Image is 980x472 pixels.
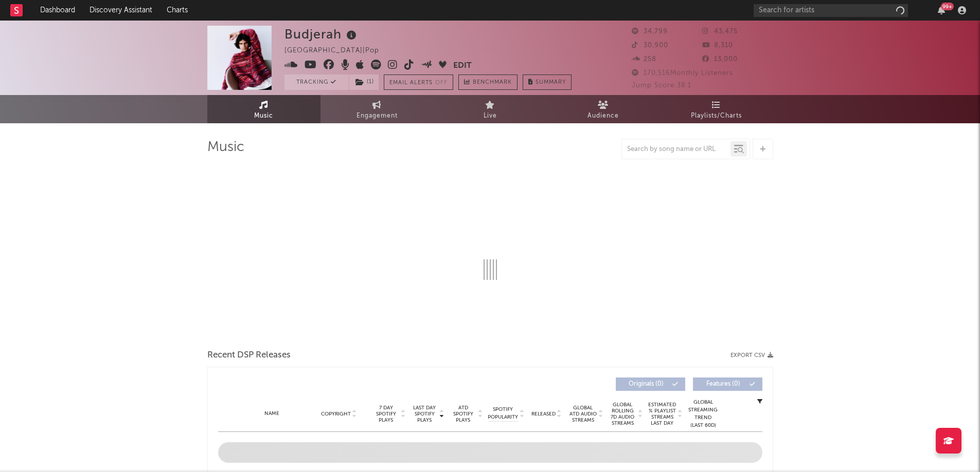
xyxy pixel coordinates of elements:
[531,411,556,417] span: Released
[321,411,351,417] span: Copyright
[632,28,668,35] span: 34,799
[587,110,619,122] span: Audience
[484,110,497,122] span: Live
[702,28,738,35] span: 43,475
[239,410,306,418] div: Name
[284,45,391,57] div: [GEOGRAPHIC_DATA] | Pop
[648,402,676,426] span: Estimated % Playlist Streams Last Day
[622,381,670,387] span: Originals ( 0 )
[207,95,320,123] a: Music
[547,95,660,123] a: Audience
[450,405,477,423] span: ATD Spotify Plays
[688,399,719,429] div: Global Streaming Trend (Last 60D)
[632,70,733,77] span: 170,516 Monthly Listeners
[569,405,597,423] span: Global ATD Audio Streams
[411,405,438,423] span: Last Day Spotify Plays
[357,110,398,122] span: Engagement
[632,56,656,63] span: 258
[660,95,773,123] a: Playlists/Charts
[207,349,291,362] span: Recent DSP Releases
[349,74,379,90] span: ( 1 )
[609,402,637,426] span: Global Rolling 7D Audio Streams
[349,74,379,90] button: (1)
[632,42,668,49] span: 30,900
[702,56,738,63] span: 13,000
[730,352,773,358] button: Export CSV
[702,42,733,49] span: 8,310
[616,377,685,391] button: Originals(0)
[254,110,273,122] span: Music
[693,377,762,391] button: Features(0)
[523,74,572,90] button: Summary
[488,406,518,421] span: Spotify Popularity
[754,4,908,17] input: Search for artists
[434,95,547,123] a: Live
[284,26,359,43] div: Budjerah
[453,60,472,72] button: Edit
[536,80,566,85] span: Summary
[938,6,945,14] button: 99+
[284,74,349,90] button: Tracking
[458,74,518,90] a: Benchmark
[372,405,400,423] span: 7 Day Spotify Plays
[435,80,448,86] em: Off
[384,74,453,90] button: Email AlertsOff
[622,145,730,154] input: Search by song name or URL
[320,95,434,123] a: Engagement
[691,110,742,122] span: Playlists/Charts
[700,381,747,387] span: Features ( 0 )
[941,3,954,10] div: 99 +
[632,82,691,89] span: Jump Score: 38.1
[473,77,512,89] span: Benchmark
